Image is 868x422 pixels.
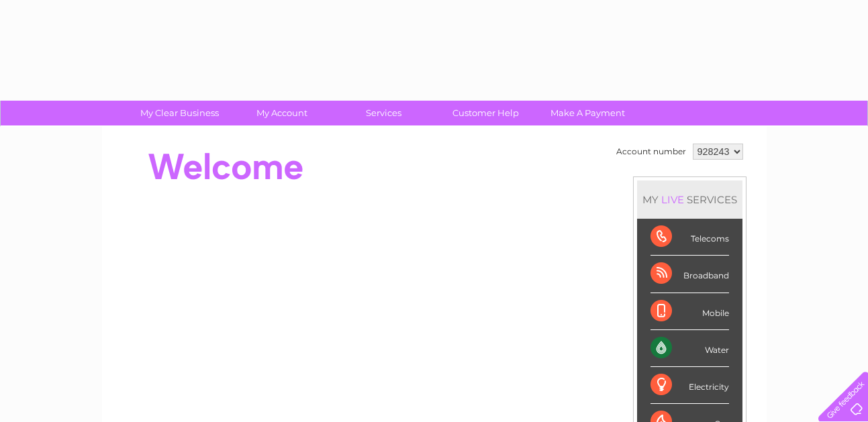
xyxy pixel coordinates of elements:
[226,101,337,125] a: My Account
[328,101,439,125] a: Services
[659,193,687,206] div: LIVE
[650,330,729,367] div: Water
[124,101,235,125] a: My Clear Business
[650,256,729,293] div: Broadband
[637,180,742,219] div: MY SERVICES
[650,367,729,404] div: Electricity
[650,293,729,330] div: Mobile
[613,140,689,163] td: Account number
[650,219,729,256] div: Telecoms
[532,101,643,125] a: Make A Payment
[430,101,541,125] a: Customer Help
